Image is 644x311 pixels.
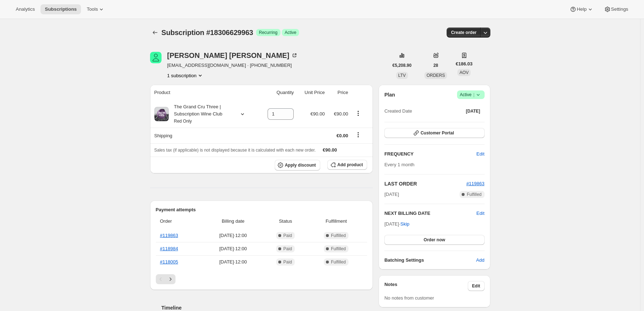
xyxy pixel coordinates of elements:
[87,6,98,12] span: Tools
[429,60,442,70] button: 28
[472,148,489,160] button: Edit
[283,246,292,252] span: Paid
[468,281,485,291] button: Edit
[174,119,192,124] small: Red Only
[165,274,176,284] button: Next
[565,4,598,14] button: Help
[384,221,409,227] span: [DATE] ·
[296,85,327,100] th: Unit Price
[309,218,363,225] span: Fulfillment
[167,52,298,59] div: [PERSON_NAME] [PERSON_NAME]
[384,210,476,217] h2: NEXT BILLING DATE
[600,4,633,14] button: Settings
[156,206,367,213] h2: Payment attempts
[384,257,476,264] h6: Batching Settings
[156,274,367,284] nav: Pagination
[384,191,399,198] span: [DATE]
[167,62,298,69] span: [EMAIL_ADDRESS][DOMAIN_NAME] · [PHONE_NUMBER]
[258,85,296,100] th: Quantity
[162,29,253,36] span: Subscription #18306629963
[466,181,485,186] a: #119863
[433,63,438,68] span: 28
[283,233,292,238] span: Paid
[150,128,258,143] th: Shipping
[384,281,468,291] h3: Notes
[169,103,233,125] div: The Grand Cru Three | Subscription Wine Club
[427,73,445,78] span: ORDERS
[396,218,414,230] button: Skip
[266,218,305,225] span: Status
[205,245,261,252] span: [DATE] · 12:00
[384,150,476,158] h2: FREQUENCY
[167,72,204,79] button: Product actions
[424,237,445,243] span: Order now
[400,221,409,228] span: Skip
[384,91,395,98] h2: Plan
[285,162,316,168] span: Apply discount
[466,180,485,187] button: #119863
[150,85,258,100] th: Product
[472,255,489,266] button: Add
[384,162,414,167] span: Every 1 month
[331,233,346,238] span: Fulfilled
[476,150,484,158] span: Edit
[460,91,482,98] span: Active
[384,108,412,115] span: Created Date
[331,259,346,265] span: Fulfilled
[40,4,81,14] button: Subscriptions
[45,6,77,12] span: Subscriptions
[476,210,484,217] button: Edit
[205,258,261,266] span: [DATE] · 12:00
[462,106,485,116] button: [DATE]
[327,85,350,100] th: Price
[156,213,203,229] th: Order
[384,128,484,138] button: Customer Portal
[275,160,320,171] button: Apply discount
[384,295,434,301] span: No notes from customer
[384,180,466,187] h2: LAST ORDER
[577,6,586,12] span: Help
[352,131,364,139] button: Shipping actions
[467,192,481,197] span: Fulfilled
[466,108,480,114] span: [DATE]
[352,109,364,117] button: Product actions
[384,235,484,245] button: Order now
[336,133,348,138] span: €0.00
[205,232,261,239] span: [DATE] · 12:00
[160,259,178,265] a: #118005
[150,28,160,38] button: Subscriptions
[16,6,35,12] span: Analytics
[327,160,367,170] button: Add product
[259,30,278,35] span: Recurring
[388,60,416,70] button: €5,208.90
[160,246,178,251] a: #118984
[473,92,474,98] span: |
[11,4,39,14] button: Analytics
[476,257,484,264] span: Add
[472,283,480,289] span: Edit
[451,30,476,35] span: Create order
[460,70,468,75] span: AOV
[323,147,337,153] span: €90.00
[331,246,346,252] span: Fulfilled
[456,60,472,68] span: €186.03
[82,4,109,14] button: Tools
[205,218,261,225] span: Billing date
[398,73,406,78] span: LTV
[154,148,316,153] span: Sales tax (if applicable) is not displayed because it is calculated with each new order.
[334,111,348,117] span: €90.00
[283,259,292,265] span: Paid
[420,130,454,136] span: Customer Portal
[611,6,628,12] span: Settings
[154,107,169,121] img: product img
[337,162,363,168] span: Add product
[285,30,297,35] span: Active
[150,52,162,63] span: Bernard Buckley
[393,63,412,68] span: €5,208.90
[311,111,325,117] span: €90.00
[160,233,178,238] a: #119863
[447,28,481,38] button: Create order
